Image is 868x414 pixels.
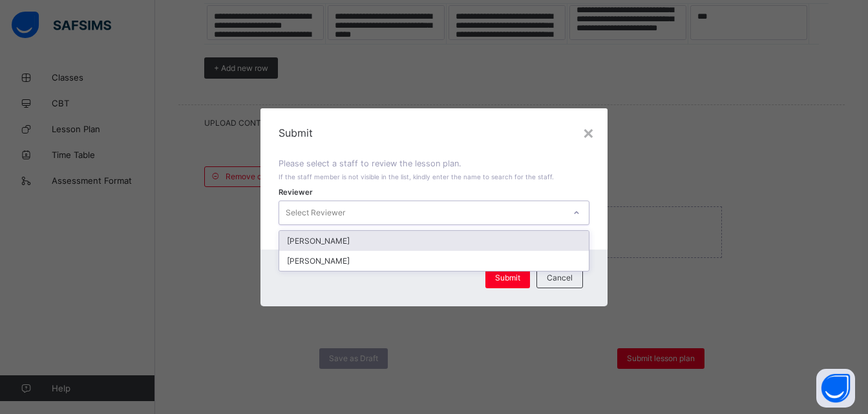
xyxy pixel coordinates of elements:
span: Cancel [547,273,573,282]
div: [PERSON_NAME] [279,231,589,251]
div: × [582,121,595,143]
span: If the staff member is not visible in the list, kindly enter the name to search for the staff. [279,173,554,181]
span: Reviewer [279,188,313,197]
div: [PERSON_NAME] [279,251,589,271]
span: Submit [495,273,520,282]
button: Open asap [816,369,855,408]
span: Please select a staff to review the lesson plan. [279,159,461,168]
span: Submit [279,126,589,139]
div: Select Reviewer [286,201,345,225]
